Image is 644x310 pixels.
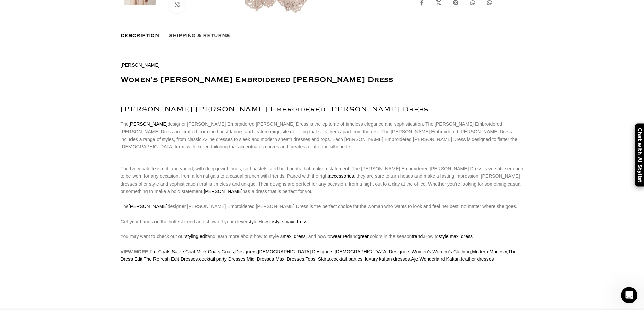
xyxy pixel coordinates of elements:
a: feather dresses [461,256,494,262]
a: maxi dress [283,234,306,239]
strong: Women’s [PERSON_NAME] Embroidered [PERSON_NAME] Dress [121,77,393,82]
a: accessories [329,173,354,179]
a: [DEMOGRAPHIC_DATA] Designers [335,249,410,254]
a: wear red [331,234,350,239]
strong: , [195,249,196,254]
strong: , [170,249,172,254]
a: Coats [221,249,234,254]
strong: , [220,249,221,254]
a: style maxi dress [439,234,473,239]
a: Aje [411,256,418,262]
a: Shipping & Returns [169,29,230,43]
a: [DEMOGRAPHIC_DATA] Designers [258,249,334,254]
a: style. [247,219,259,224]
a: [PERSON_NAME] [129,121,168,127]
strong: VIEW MORE: [121,249,150,254]
a: Dresses [181,256,198,262]
iframe: Intercom live chat [621,287,637,303]
a: Wonderland Kaftan [419,256,460,262]
a: green [358,234,370,239]
a: styling edit [185,234,207,239]
span: Description [121,32,159,39]
a: The Refresh Edit [144,256,179,262]
p: The Ivory palette is rich and varied, with deep jewel tones, soft pastels, and bold prints that m... [121,165,524,271]
h2: [PERSON_NAME] [PERSON_NAME] Embroidered [PERSON_NAME] Dress [121,105,524,114]
a: cocktail party Dresses [199,256,245,262]
a: Women’s Clothing [432,249,471,254]
a: Women’s [412,249,431,254]
a: Maxi Dresses [276,256,304,262]
a: Description [121,29,159,43]
a: The Dress Edit [121,249,517,262]
a: Fur Coats [150,249,170,254]
a: Sable Coat [172,249,195,254]
a: Tops, [305,256,316,262]
a: Modern Modesty [472,249,507,254]
a: luxury kaftan dresses [365,256,410,262]
a: cocktail parties. [331,256,364,262]
a: Mink Coats [196,249,220,254]
a: Midi Dresses [247,256,274,262]
div: The designer [PERSON_NAME] Embroidered [PERSON_NAME] Dress is the epitome of timeless elegance an... [121,120,524,151]
a: style maxi dress [273,219,307,224]
strong: , [234,249,235,254]
span: Shipping & Returns [169,32,230,39]
a: [PERSON_NAME] [204,189,242,194]
a: trend. [412,234,424,239]
a: [PERSON_NAME] [129,204,168,209]
a: Skirts [318,256,330,262]
a: [PERSON_NAME] [121,62,160,68]
a: Designers [235,249,257,254]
